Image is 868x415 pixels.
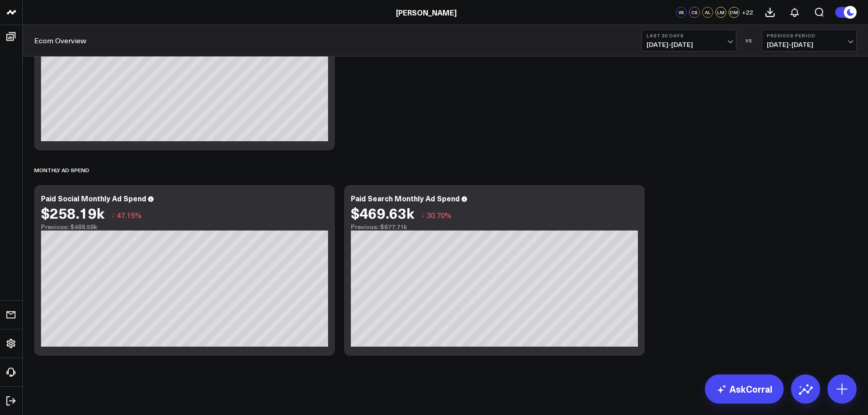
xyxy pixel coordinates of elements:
[767,41,852,48] span: [DATE] - [DATE]
[351,223,638,231] div: Previous: $677.71k
[729,7,740,18] div: DM
[742,7,753,18] button: +22
[34,36,86,46] a: Ecom Overview
[742,9,753,15] span: + 22
[705,374,784,404] a: AskCorral
[741,38,757,43] div: VS
[351,193,460,203] div: Paid Search Monthly Ad Spend
[689,7,700,18] div: CS
[647,33,731,38] b: Last 30 Days
[117,210,142,220] span: 47.15%
[676,7,687,18] div: VK
[41,205,104,221] div: $258.19k
[34,159,89,180] div: Monthly Ad Spend
[41,193,146,203] div: Paid Social Monthly Ad Spend
[702,7,713,18] div: AL
[647,41,731,48] span: [DATE] - [DATE]
[767,33,852,38] b: Previous Period
[426,210,452,220] span: 30.70%
[111,209,115,221] span: ↓
[41,223,328,231] div: Previous: $488.58k
[351,205,414,221] div: $469.63k
[715,7,726,18] div: LM
[421,209,425,221] span: ↓
[762,30,857,51] button: Previous Period[DATE]-[DATE]
[396,7,457,17] a: [PERSON_NAME]
[642,30,736,51] button: Last 30 Days[DATE]-[DATE]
